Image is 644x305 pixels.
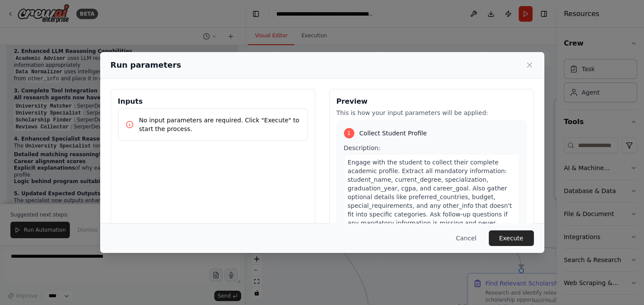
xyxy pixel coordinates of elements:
[337,108,526,117] p: This is how your input parameters will be applied:
[344,128,354,138] div: 1
[449,230,483,246] button: Cancel
[139,116,301,133] p: No input parameters are required. Click "Execute" to start the process.
[348,159,512,244] span: Engage with the student to collect their complete academic profile. Extract all mandatory informa...
[337,96,526,107] h3: Preview
[111,59,181,71] h2: Run parameters
[489,230,534,246] button: Execute
[344,144,380,151] span: Description:
[360,129,427,138] span: Collect Student Profile
[118,96,308,107] h3: Inputs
